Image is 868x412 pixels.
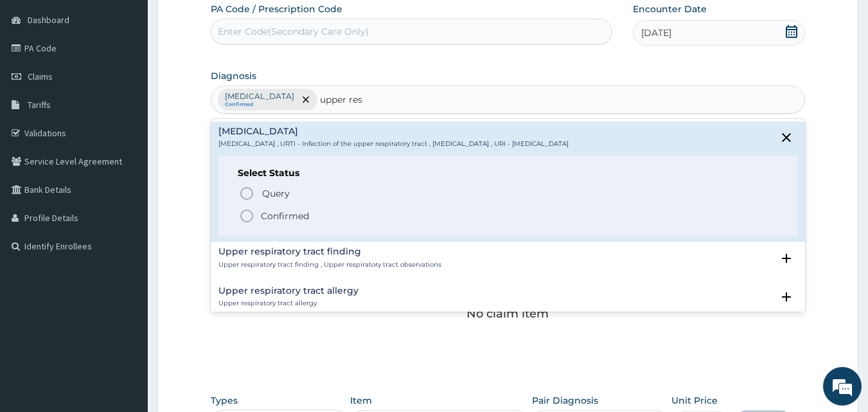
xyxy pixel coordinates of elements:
label: Pair Diagnosis [532,394,598,407]
p: Confirmed [261,210,309,222]
span: Claims [28,71,53,82]
p: [MEDICAL_DATA] [225,91,294,102]
div: Enter Code(Secondary Care Only) [218,25,369,38]
label: PA Code / Prescription Code [211,3,342,15]
h4: Upper respiratory tract allergy [218,286,359,296]
span: We're online! [75,124,177,254]
span: Dashboard [28,14,69,26]
label: Encounter Date [633,3,707,15]
p: No claim item [466,307,549,320]
span: remove selection option [300,94,312,105]
p: Upper respiratory tract finding , Upper respiratory tract observations [218,260,441,269]
i: open select status [779,289,794,305]
div: Minimize live chat window [211,6,242,37]
label: Unit Price [671,394,718,407]
h6: Select Status [238,168,779,178]
label: Types [211,395,238,406]
p: [MEDICAL_DATA] , URTI - Infection of the upper respiratory tract , [MEDICAL_DATA] , URI - [MEDICA... [218,139,569,148]
h4: [MEDICAL_DATA] [218,127,569,136]
small: Confirmed [225,102,294,108]
p: Upper respiratory tract allergy [218,299,359,308]
span: [DATE] [641,26,671,39]
label: Item [350,394,372,407]
img: d_794563401_company_1708531726252_794563401 [24,64,52,96]
div: Chat with us now [67,72,216,89]
span: Query [262,187,290,200]
i: open select status [779,251,794,266]
i: status option query [239,186,254,201]
label: Diagnosis [211,69,256,82]
textarea: Type your message and hit 'Enter' [6,275,245,320]
i: status option filled [239,208,254,224]
h4: Upper respiratory tract finding [218,247,441,256]
span: Tariffs [28,99,51,111]
i: close select status [779,130,794,145]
